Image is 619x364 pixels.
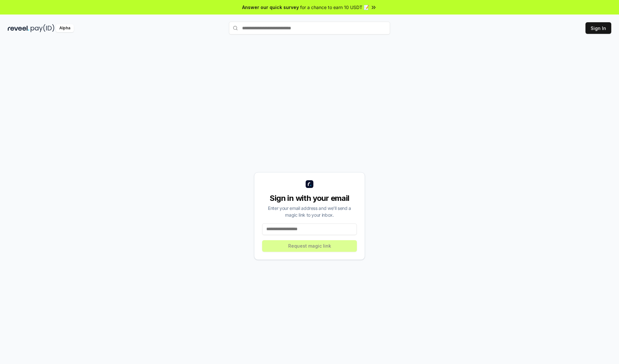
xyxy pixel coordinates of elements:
img: reveel_dark [8,24,29,32]
div: Enter your email address and we’ll send a magic link to your inbox. [262,205,357,218]
img: logo_small [306,180,313,188]
span: for a chance to earn 10 USDT 📝 [300,4,369,11]
div: Sign in with your email [262,193,357,203]
span: Answer our quick survey [242,4,299,11]
button: Sign In [585,22,611,34]
img: pay_id [31,24,54,32]
div: Alpha [56,24,74,32]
